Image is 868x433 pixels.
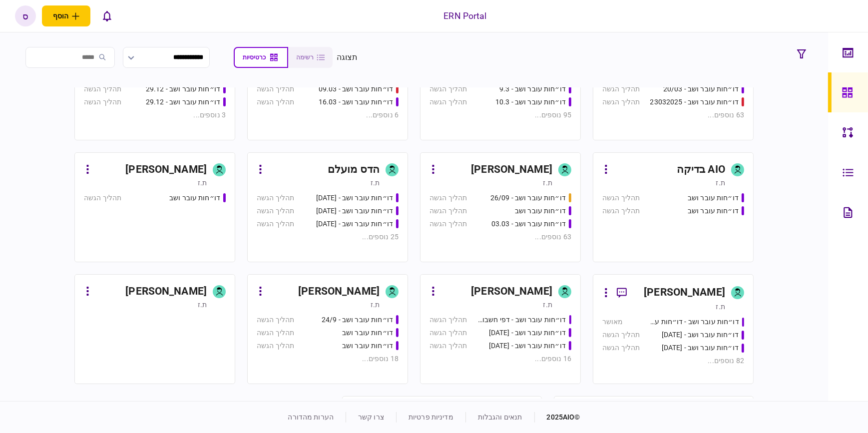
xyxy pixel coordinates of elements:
[420,274,581,384] a: [PERSON_NAME]ת.זדו״חות עובר ושב - דפי חשבון 16.9תהליך הגשהדו״חות עובר ושב - 23/09/2024תהליך הגשהד...
[650,317,739,327] div: דו״חות עובר ושב - דו״חות עובר ושב
[84,193,121,203] div: תהליך הגשה
[430,354,571,364] div: 16 נוספים ...
[146,84,220,94] div: דו״חות עובר ושב - 29.12
[430,84,467,94] div: תהליך הגשה
[125,284,207,300] div: [PERSON_NAME]
[478,413,522,421] a: תנאים והגבלות
[443,9,486,22] div: ERN Portal
[371,300,380,310] div: ת.ז
[247,274,408,384] a: [PERSON_NAME]ת.זדו״חות עובר ושב - 24/9תהליך הגשהדו״חות עובר ושבתהליך הגשהדו״חות עובר ושבתהליך הגש...
[15,5,36,26] button: ס
[84,110,226,120] div: 3 נוספים ...
[247,152,408,262] a: הדס מועלםת.זדו״חות עובר ושב - 23/09/24תהליך הגשהדו״חות עובר ושב - 24/09/24תהליך הגשהדו״חות עובר ו...
[430,97,467,107] div: תהליך הגשה
[650,97,739,107] div: דו״חות עובר ושב - 23032025
[534,412,580,423] div: © 2025 AIO
[358,413,384,421] a: צרו קשר
[662,343,739,353] div: דו״חות עובר ושב - 31.10.2024
[322,315,393,325] div: דו״חות עובר ושב - 24/9
[688,206,739,216] div: דו״חות עובר ושב
[257,354,399,364] div: 18 נוספים ...
[296,54,314,61] span: רשימה
[602,110,744,120] div: 63 נוספים ...
[489,328,566,338] div: דו״חות עובר ושב - 23/09/2024
[677,162,725,178] div: AIO בדיקה
[430,315,467,325] div: תהליך הגשה
[146,97,220,107] div: דו״חות עובר ושב - 29.12
[477,315,566,325] div: דו״חות עובר ושב - דפי חשבון 16.9
[543,300,552,310] div: ת.ז
[602,193,640,203] div: תהליך הגשה
[198,178,207,188] div: ת.ז
[316,206,393,216] div: דו״חות עובר ושב - 24/09/24
[716,302,725,312] div: ת.ז
[234,47,288,68] button: כרטיסיות
[430,328,467,338] div: תהליך הגשה
[602,356,744,366] div: 82 נוספים ...
[257,193,294,203] div: תהליך הגשה
[490,193,566,203] div: דו״חות עובר ושב - 26/09
[257,328,294,338] div: תהליך הגשה
[257,315,294,325] div: תהליך הגשה
[602,206,640,216] div: תהליך הגשה
[342,341,393,351] div: דו״חות עובר ושב
[257,110,399,120] div: 6 נוספים ...
[716,178,725,188] div: ת.ז
[491,219,566,229] div: דו״חות עובר ושב - 03.03
[602,97,640,107] div: תהליך הגשה
[430,219,467,229] div: תהליך הגשה
[257,232,399,242] div: 25 נוספים ...
[663,84,739,94] div: דו״חות עובר ושב - 20/03
[495,97,566,107] div: דו״חות עובר ושב - 10.3
[430,110,571,120] div: 95 נוספים ...
[602,330,640,340] div: תהליך הגשה
[337,51,358,63] div: תצוגה
[430,232,571,242] div: 63 נוספים ...
[257,206,294,216] div: תהליך הגשה
[328,162,380,178] div: הדס מועלם
[257,97,294,107] div: תהליך הגשה
[257,341,294,351] div: תהליך הגשה
[298,284,380,300] div: [PERSON_NAME]
[430,206,467,216] div: תהליך הגשה
[74,152,235,262] a: [PERSON_NAME]ת.זדו״חות עובר ושבתהליך הגשה
[602,343,640,353] div: תהליך הגשה
[288,413,334,421] a: הערות מהדורה
[288,47,333,68] button: רשימה
[257,84,294,94] div: תהליך הגשה
[74,274,235,384] a: [PERSON_NAME]ת.ז
[593,152,754,262] a: AIO בדיקהת.זדו״חות עובר ושבתהליך הגשהדו״חות עובר ושבתהליך הגשה
[319,97,393,107] div: דו״חות עובר ושב - 16.03
[489,341,566,351] div: דו״חות עובר ושב - 24/09/2024
[471,162,552,178] div: [PERSON_NAME]
[430,193,467,203] div: תהליך הגשה
[543,178,552,188] div: ת.ז
[602,84,640,94] div: תהליך הגשה
[430,341,467,351] div: תהליך הגשה
[96,5,117,26] button: פתח רשימת התראות
[662,330,739,340] div: דו״חות עובר ושב - 30.10.24
[316,193,393,203] div: דו״חות עובר ושב - 23/09/24
[342,328,393,338] div: דו״חות עובר ושב
[243,54,266,61] span: כרטיסיות
[602,317,623,327] div: מאושר
[471,284,552,300] div: [PERSON_NAME]
[371,178,380,188] div: ת.ז
[644,285,725,301] div: [PERSON_NAME]
[257,219,294,229] div: תהליך הגשה
[688,193,739,203] div: דו״חות עובר ושב
[169,193,220,203] div: דו״חות עובר ושב
[198,300,207,310] div: ת.ז
[42,5,90,26] button: פתח תפריט להוספת לקוח
[593,274,754,384] a: [PERSON_NAME]ת.זדו״חות עובר ושב - דו״חות עובר ושב מאושרדו״חות עובר ושב - 30.10.24תהליך הגשהדו״חות...
[316,219,393,229] div: דו״חות עובר ושב - 25/09/24
[409,413,453,421] a: מדיניות פרטיות
[319,84,393,94] div: דו״חות עובר ושב - 09.03
[84,97,121,107] div: תהליך הגשה
[515,206,566,216] div: דו״חות עובר ושב
[84,84,121,94] div: תהליך הגשה
[125,162,207,178] div: [PERSON_NAME]
[499,84,566,94] div: דו״חות עובר ושב - 9.3
[420,152,581,262] a: [PERSON_NAME]ת.זדו״חות עובר ושב - 26/09תהליך הגשהדו״חות עובר ושבתהליך הגשהדו״חות עובר ושב - 03.03...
